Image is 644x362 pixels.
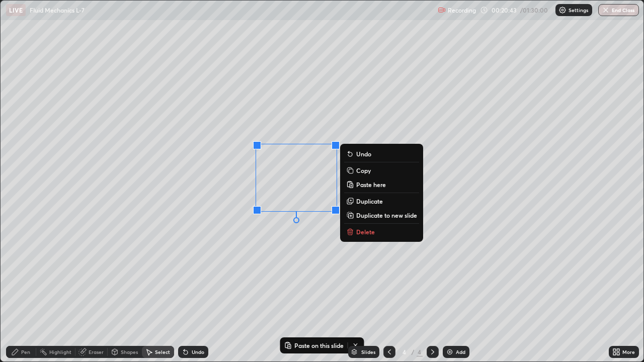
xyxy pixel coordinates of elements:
[344,164,419,176] button: Copy
[9,6,23,14] p: LIVE
[294,341,344,349] p: Paste on this slide
[622,349,635,354] div: More
[121,349,138,354] div: Shapes
[344,178,419,191] button: Paste here
[356,211,417,219] p: Duplicate to new slide
[448,7,476,14] p: Recording
[344,195,419,207] button: Duplicate
[598,4,639,16] button: End Class
[21,349,30,354] div: Pen
[602,6,610,14] img: end-class-cross
[356,180,386,189] p: Paste here
[344,226,419,238] button: Delete
[417,347,423,356] div: 4
[438,6,446,14] img: recording.375f2c34.svg
[344,209,419,221] button: Duplicate to new slide
[356,166,371,174] p: Copy
[361,349,375,354] div: Slides
[155,349,170,354] div: Select
[446,348,454,356] img: add-slide-button
[30,6,85,14] p: Fluid Mechanics L-7
[282,339,346,351] button: Paste on this slide
[344,148,419,160] button: Undo
[456,349,465,354] div: Add
[412,349,415,355] div: /
[49,349,71,354] div: Highlight
[399,349,410,355] div: 4
[558,6,567,14] img: class-settings-icons
[569,8,588,13] p: Settings
[192,349,204,354] div: Undo
[356,197,383,205] p: Duplicate
[356,228,375,236] p: Delete
[356,150,371,158] p: Undo
[89,349,104,354] div: Eraser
